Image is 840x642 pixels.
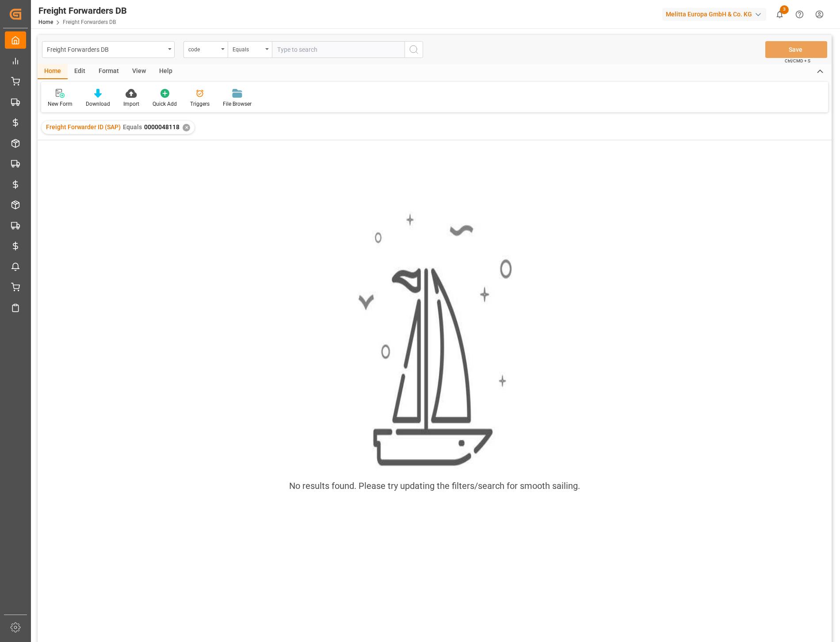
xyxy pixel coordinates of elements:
img: smooth_sailing.jpeg [357,211,512,468]
button: open menu [183,41,228,58]
div: New Form [48,100,73,108]
button: search button [405,41,423,58]
div: Home [38,64,68,79]
span: Freight Forwarder ID (SAP) [46,123,121,131]
a: Home [38,19,53,25]
button: open menu [42,41,175,58]
button: open menu [228,41,272,58]
button: Help Center [790,4,809,24]
div: Equals [233,43,263,54]
span: 3 [780,5,789,14]
div: Triggers [190,100,210,108]
input: Type to search [272,41,405,58]
div: ✕ [183,124,190,131]
div: Freight Forwarders DB [47,43,165,54]
div: Melitta Europa GmbH & Co. KG [662,8,766,21]
span: Ctrl/CMD + S [785,58,810,64]
div: Help [153,64,179,79]
div: File Browser [223,100,252,108]
div: Download [86,100,110,108]
button: Melitta Europa GmbH & Co. KG [662,6,770,23]
span: Equals [123,123,142,131]
div: Format [92,64,126,79]
div: View [126,64,153,79]
div: code [188,43,218,54]
div: No results found. Please try updating the filters/search for smooth sailing. [289,479,580,492]
span: 0000048118 [144,123,179,131]
div: Edit [68,64,92,79]
div: Freight Forwarders DB [38,4,127,17]
button: show 3 new notifications [770,4,790,24]
div: Quick Add [153,100,177,108]
button: Save [765,41,827,58]
div: Import [123,100,139,108]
